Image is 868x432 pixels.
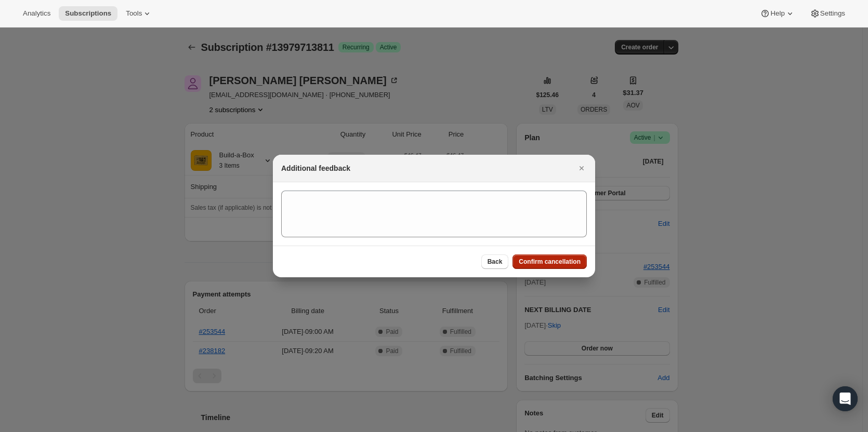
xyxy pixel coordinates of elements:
button: Confirm cancellation [512,254,587,269]
span: Confirm cancellation [519,258,581,266]
span: Subscriptions [65,9,111,18]
button: Analytics [17,6,57,21]
div: Open Intercom Messenger [833,386,858,411]
button: Settings [804,6,851,21]
button: Tools [120,6,159,21]
span: Tools [126,9,142,18]
button: Close [574,161,589,176]
span: Settings [820,9,845,18]
button: Help [754,6,801,21]
button: Back [481,254,509,269]
span: Analytics [23,9,50,18]
span: Help [770,9,784,18]
h2: Additional feedback [281,163,350,173]
button: Subscriptions [59,6,117,21]
span: Back [488,258,503,266]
